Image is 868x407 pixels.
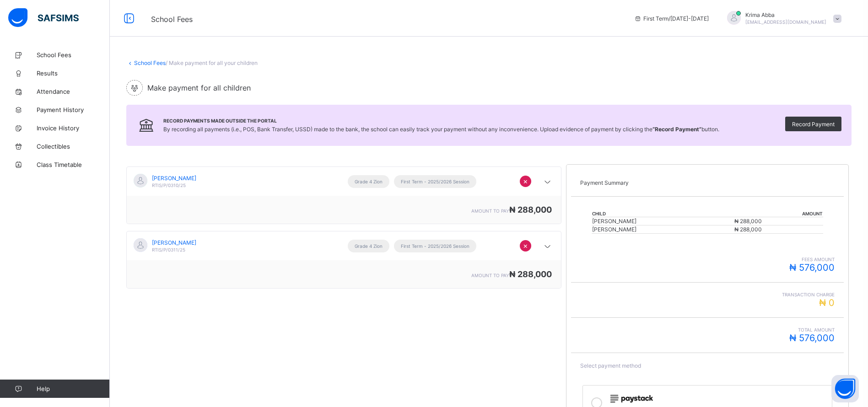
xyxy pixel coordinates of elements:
[734,210,823,217] th: Amount
[151,15,193,24] span: School Fees
[542,177,553,187] i: arrow
[8,8,79,27] img: safsims
[523,241,528,250] span: ×
[789,262,835,273] span: ₦ 576,000
[163,126,719,133] span: By recording all payments (i.e., POS, Bank Transfer, USSD) made to the bank, the school can easil...
[509,205,552,214] span: ₦ 288,000
[580,179,835,186] p: Payment Summary
[634,15,709,22] span: session/term information
[831,375,859,402] button: Open asap
[37,70,110,77] span: Results
[355,243,383,249] span: Grade 4 Zion
[163,118,719,123] span: Record Payments Made Outside the Portal
[819,297,835,308] span: ₦ 0
[471,208,509,214] span: amount to pay
[592,210,734,217] th: Child
[792,121,835,128] span: Record Payment
[37,143,110,150] span: Collectibles
[580,257,835,262] span: fees amount
[592,217,734,225] td: [PERSON_NAME]
[401,179,469,184] span: First Term - 2025/2026 Session
[152,239,196,246] span: [PERSON_NAME]
[126,231,561,289] div: [object Object]
[152,247,185,252] span: RTIS/P/0311/25
[166,59,258,66] span: / Make payment for all your children
[523,177,528,186] span: ×
[580,292,835,297] span: Transaction charge
[734,226,762,233] span: ₦ 288,000
[592,225,734,234] td: [PERSON_NAME]
[147,83,251,92] span: Make payment for all children
[542,242,553,251] i: arrow
[37,106,110,113] span: Payment History
[652,126,701,133] b: “Record Payment”
[37,161,110,168] span: Class Timetable
[134,59,166,66] a: School Fees
[37,124,110,132] span: Invoice History
[37,385,109,392] span: Help
[471,273,509,278] span: amount to pay
[734,218,762,225] span: ₦ 288,000
[509,269,552,279] span: ₦ 288,000
[580,362,641,369] span: Select payment method
[37,51,110,59] span: School Fees
[355,179,383,184] span: Grade 4 Zion
[745,11,826,18] span: Krima Abba
[152,182,186,188] span: RTIS/P/0310/25
[718,11,846,26] div: KrimaAbba
[610,395,653,403] img: paystack.0b99254114f7d5403c0525f3550acd03.svg
[401,243,469,249] span: First Term - 2025/2026 Session
[37,88,110,95] span: Attendance
[126,166,561,224] div: [object Object]
[789,332,835,343] span: ₦ 576,000
[580,327,835,332] span: Total Amount
[152,175,196,182] span: [PERSON_NAME]
[745,19,826,25] span: [EMAIL_ADDRESS][DOMAIN_NAME]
